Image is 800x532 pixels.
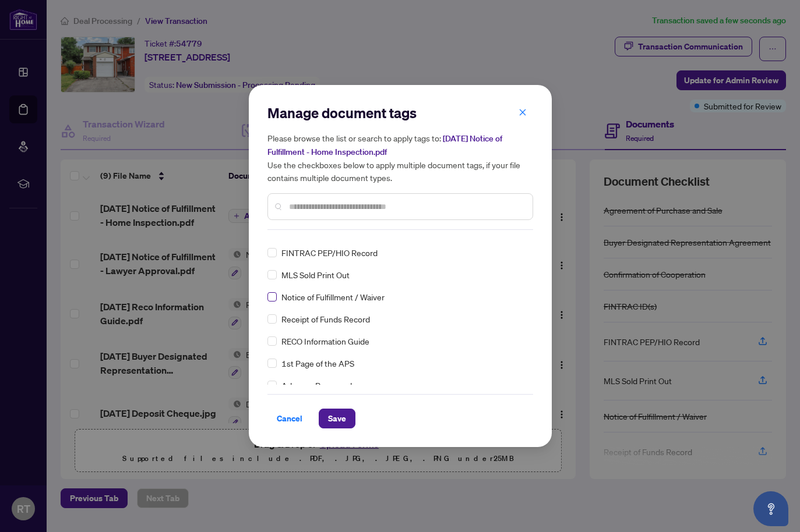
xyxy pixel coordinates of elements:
[281,246,378,259] span: FINTRAC PEP/HIO Record
[319,409,355,428] button: Save
[281,313,370,325] span: Receipt of Funds Record
[267,409,312,428] button: Cancel
[281,379,354,392] span: Advance Paperwork
[281,335,369,347] span: RECO Information Guide
[753,491,788,526] button: Open asap
[267,104,533,122] h2: Manage document tags
[281,357,354,370] span: 1st Page of the APS
[519,108,527,116] span: close
[267,132,533,184] h5: Please browse the list or search to apply tags to: Use the checkboxes below to apply multiple doc...
[267,133,502,157] span: [DATE] Notice of Fulfillment - Home Inspection.pdf
[281,290,385,303] span: Notice of Fulfillment / Waiver
[277,409,302,428] span: Cancel
[281,268,350,281] span: MLS Sold Print Out
[328,409,346,428] span: Save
